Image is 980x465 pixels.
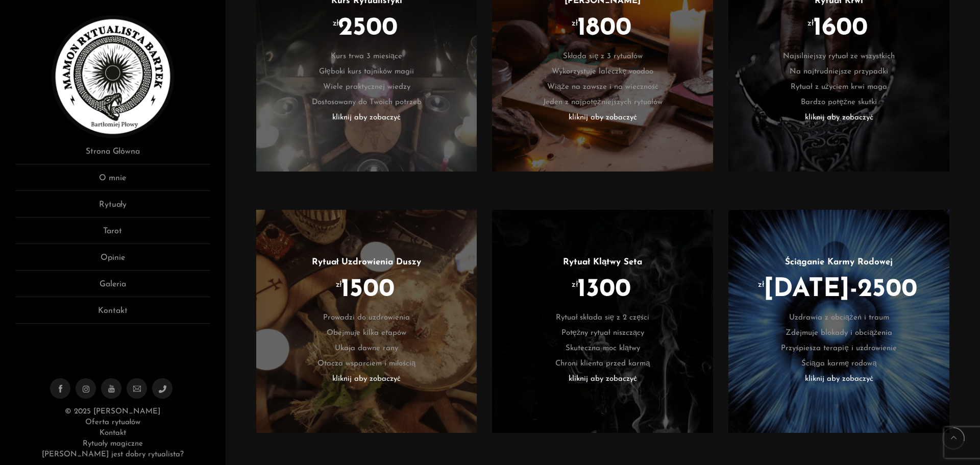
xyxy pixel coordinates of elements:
li: kliknij aby zobaczyć [272,110,462,126]
a: Rytuały [15,199,210,217]
a: Ściąganie Karmy Rodowej [785,258,893,266]
a: Opinie [15,252,210,271]
li: Potężny rytuał niszczący [507,326,698,341]
a: Rytuały magiczne [83,440,143,448]
a: Kontakt [15,305,210,324]
li: Obejmuje kilka etapów [272,326,462,341]
li: Skuteczna moc klątwy [507,341,698,356]
li: Zdejmuje blokady i obciążenia [744,326,934,341]
a: Tarot [15,225,210,244]
li: kliknij aby zobaczyć [272,372,462,387]
a: Galeria [15,278,210,297]
li: Bardzo potężne skutki [744,95,934,110]
li: Prowadzi do uzdrowienia [272,310,462,326]
a: Rytuał Klątwy Seta [563,258,642,266]
img: Rytualista Bartek [52,15,174,138]
li: Jeden z najpotężniejszych rytuałów [507,95,698,110]
a: [PERSON_NAME] jest dobry rytualista? [42,451,184,458]
li: Rytuał składa się z 2 części [507,310,698,326]
li: kliknij aby zobaczyć [507,372,698,387]
li: kliknij aby zobaczyć [744,110,934,126]
li: Głęboki kurs tajników magii [272,64,462,80]
li: Najsilniejszy rytuał ze wszystkich [744,49,934,64]
span: 1800 [577,23,631,34]
li: Dostosowany do Twoich potrzeb [272,95,462,110]
li: kliknij aby zobaczyć [744,372,934,387]
li: Ukaja dawne rany [272,341,462,356]
span: 2500 [338,23,398,34]
li: Ściąga karmę rodową [744,356,934,372]
a: Rytuał Uzdrowienia Duszy [312,258,422,266]
a: Strona Główna [15,145,210,164]
li: kliknij aby zobaczyć [507,110,698,126]
li: Na najtrudniejsze przypadki [744,64,934,80]
sup: zł [807,19,814,28]
span: 1600 [813,23,868,34]
li: Wykorzystuje laleczkę voodoo [507,64,698,80]
a: O mnie [15,172,210,191]
span: [DATE]-2500 [764,284,917,295]
li: Składa się z 3 rytuałów [507,49,698,64]
sup: zł [758,280,764,289]
li: Wiele praktycznej wiedzy [272,80,462,95]
li: Przyśpiesza terapię i uzdrowienie [744,341,934,356]
a: Oferta rytuałów [85,419,140,426]
a: Kontakt [100,429,126,437]
li: Otacza wsparciem i miłością [272,356,462,372]
li: Chroni klienta przed karmą [507,356,698,372]
li: Wiąże na zawsze i na wieczność [507,80,698,95]
span: 1500 [341,284,395,295]
li: Uzdrawia z obciążeń i traum [744,310,934,326]
sup: zł [572,280,578,289]
span: 1300 [577,284,631,295]
li: Kurs trwa 3 miesiące [272,49,462,64]
sup: zł [333,19,339,28]
sup: zł [336,280,342,289]
sup: zł [572,19,578,28]
li: Rytuał z użyciem krwi maga [744,80,934,95]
